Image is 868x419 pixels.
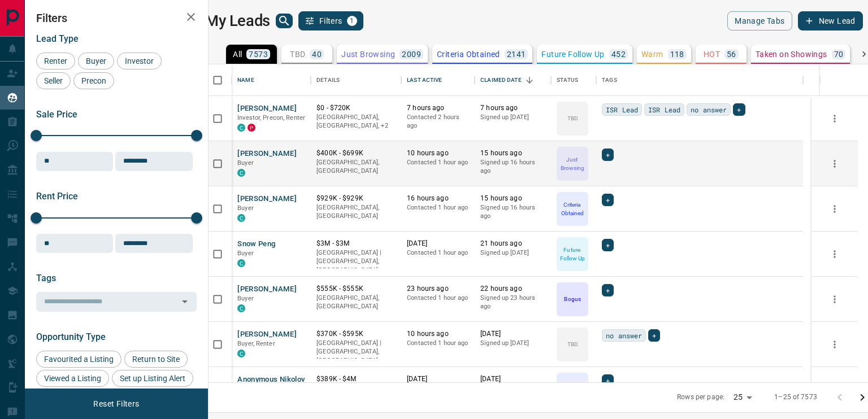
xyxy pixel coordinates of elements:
h1: My Leads [205,12,270,30]
button: [PERSON_NAME] [237,284,297,295]
span: ISR Lead [606,104,638,115]
p: Signed up 16 hours ago [480,158,545,176]
p: 15 hours ago [480,149,545,158]
span: Sale Price [36,109,77,120]
p: 2141 [507,50,526,58]
p: Signed up [DATE] [480,113,545,122]
span: Favourited a Listing [40,355,118,364]
p: Contacted 1 hour ago [407,203,469,212]
span: Set up Listing Alert [116,374,189,383]
div: + [602,239,614,251]
div: + [602,284,614,296]
button: more [826,200,843,217]
p: 7 hours ago [407,103,469,113]
p: 22 hours ago [480,284,545,294]
span: Buyer [82,56,110,66]
p: Taken on Showings [756,50,827,58]
div: condos.ca [237,169,245,177]
p: HOT [704,50,720,58]
div: + [733,103,745,116]
p: Criteria Obtained [558,381,587,398]
p: Signed up [DATE] [480,248,545,257]
p: Contacted 1 hour ago [407,294,469,303]
div: + [648,329,660,342]
p: [GEOGRAPHIC_DATA], [GEOGRAPHIC_DATA] [316,203,396,221]
span: Investor, Precon, Renter [237,114,305,121]
span: Buyer [237,159,254,167]
button: more [826,291,843,308]
span: Lead Type [36,33,79,44]
div: Claimed Date [475,64,551,96]
p: 7573 [249,50,268,58]
p: Signed up 23 hours ago [480,294,545,311]
span: Buyer [237,250,254,257]
p: [GEOGRAPHIC_DATA] | [GEOGRAPHIC_DATA], [GEOGRAPHIC_DATA] [316,248,396,275]
p: 70 [834,50,844,58]
p: Future Follow Up [558,246,587,263]
div: Last Active [401,64,475,96]
p: $0 - $720K [316,103,396,113]
div: condos.ca [237,350,245,357]
button: more [826,110,843,127]
span: + [606,149,610,160]
div: Name [237,64,254,96]
div: condos.ca [237,124,245,132]
span: + [652,330,656,341]
button: more [826,381,843,398]
p: [DATE] [407,374,469,384]
div: condos.ca [237,259,245,267]
span: Tags [36,273,56,283]
div: Details [311,64,401,96]
div: + [602,374,614,387]
p: Contacted 2 hours ago [407,113,469,130]
span: 1 [348,17,356,25]
div: condos.ca [237,214,245,222]
span: Investor [121,56,158,66]
p: [GEOGRAPHIC_DATA], [GEOGRAPHIC_DATA] [316,294,396,311]
button: Filters1 [298,11,363,30]
div: Status [557,64,578,96]
span: no answer [606,330,642,341]
p: All [233,50,242,58]
button: more [826,246,843,263]
p: Contacted 1 hour ago [407,158,469,167]
p: Warm [641,50,663,58]
div: Seller [36,72,71,89]
div: + [602,149,614,161]
p: Future Follow Up [541,50,604,58]
p: Bogus [564,295,580,303]
div: Tags [602,64,617,96]
div: property.ca [248,124,255,132]
span: Seller [40,76,67,85]
p: Criteria Obtained [437,50,500,58]
span: Return to Site [128,355,184,364]
p: 1–25 of 7573 [774,392,817,402]
p: 15 hours ago [480,194,545,203]
div: condos.ca [237,304,245,312]
p: $555K - $555K [316,284,396,294]
div: Return to Site [124,351,188,368]
div: Renter [36,53,75,69]
p: Contacted 1 hour ago [407,248,469,257]
div: Tags [596,64,803,96]
button: [PERSON_NAME] [237,194,297,204]
span: + [606,285,610,296]
button: more [826,336,843,353]
p: Signed up 16 hours ago [480,203,545,221]
span: Opportunity Type [36,331,106,342]
div: Details [316,64,340,96]
p: Rows per page: [677,392,724,402]
span: Viewed a Listing [40,374,105,383]
button: Reset Filters [86,394,146,413]
button: Sort [522,72,537,88]
button: Anonymous Nikolov [237,374,305,385]
p: $389K - $4M [316,374,396,384]
span: ISR Lead [648,104,680,115]
div: + [602,194,614,206]
p: 7 hours ago [480,103,545,113]
div: Name [232,64,311,96]
button: search button [276,14,293,28]
h2: Filters [36,11,197,25]
p: $370K - $595K [316,329,396,339]
span: Buyer [237,204,254,212]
